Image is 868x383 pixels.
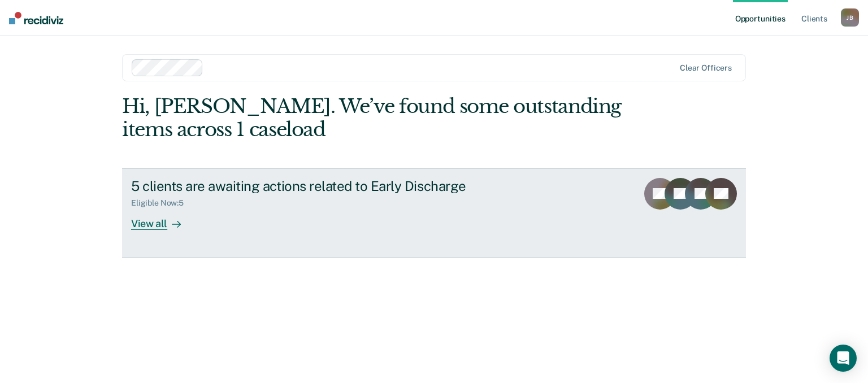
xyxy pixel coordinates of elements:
a: 5 clients are awaiting actions related to Early DischargeEligible Now:5View all [122,168,746,258]
div: Open Intercom Messenger [830,345,857,372]
div: View all [131,208,194,230]
div: 5 clients are awaiting actions related to Early Discharge [131,178,528,194]
button: JB [841,8,859,27]
div: J B [841,8,859,27]
div: Hi, [PERSON_NAME]. We’ve found some outstanding items across 1 caseload [122,95,621,141]
div: Eligible Now : 5 [131,198,193,208]
img: Recidiviz [9,12,63,24]
div: Clear officers [680,63,732,73]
